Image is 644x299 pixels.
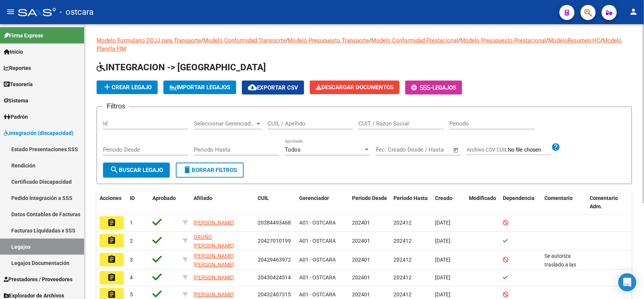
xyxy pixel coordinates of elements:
datatable-header-cell: ID [127,190,149,215]
span: Integración (discapacidad) [4,129,74,137]
span: 1 [130,220,133,226]
span: 202401 [352,238,370,244]
datatable-header-cell: Dependencia [500,190,541,215]
span: - ostcara [60,4,94,20]
span: INTEGRACION -> [GEOGRAPHIC_DATA] [97,62,266,73]
span: 5 [130,291,133,297]
input: Fecha fin [413,146,450,153]
button: -Legajos [405,81,462,95]
span: OROÑO [PERSON_NAME] [194,234,234,249]
span: 20384493468 [258,220,291,226]
mat-icon: add [103,82,112,91]
mat-icon: assignment [107,290,116,299]
mat-icon: assignment [107,236,116,245]
span: Dependencia [503,195,535,201]
span: A01 - OSTCARA [299,257,336,263]
span: [PERSON_NAME] [194,220,234,226]
span: 4 [130,274,133,280]
button: Open calendar [452,146,461,155]
datatable-header-cell: Acciones [97,190,127,215]
span: [DATE] [435,291,450,297]
span: 202412 [393,257,412,263]
datatable-header-cell: Creado [432,190,466,215]
span: Padrón [4,113,28,121]
span: Periodo Desde [352,195,387,201]
span: CUIL [258,195,269,201]
span: 3 [130,257,133,263]
span: 20430424514 [258,274,291,280]
datatable-header-cell: CUIL [255,190,296,215]
a: Modelo Conformidad Prestacional [371,37,458,44]
button: Exportar CSV [242,81,304,95]
span: Aprobado [152,195,176,201]
a: Modelo Presupuesto Prestacional [460,37,546,44]
span: Periodo Hasta [393,195,428,201]
button: Crear Legajo [97,81,158,94]
span: 20427010199 [258,238,291,244]
span: [PERSON_NAME] [194,274,234,280]
span: 202401 [352,220,370,226]
button: IMPORTAR LEGAJOS [163,81,236,94]
mat-icon: assignment [107,273,116,282]
span: Afiliado [194,195,212,201]
span: Descargar Documentos [316,84,393,91]
span: Archivo CSV CUIL [467,147,508,153]
span: 20429463972 [258,257,291,263]
span: Todos [285,146,301,153]
span: Creado [435,195,452,201]
span: [PERSON_NAME] [194,291,234,297]
span: 202412 [393,238,412,244]
span: 202412 [393,274,412,280]
span: 202412 [393,291,412,297]
span: Prestadores / Proveedores [4,275,72,284]
mat-icon: help [551,143,560,152]
mat-icon: person [629,7,638,16]
span: Exportar CSV [248,84,298,91]
span: A01 - OSTCARA [299,220,336,226]
datatable-header-cell: Aprobado [149,190,180,215]
span: A01 - OSTCARA [299,274,336,280]
span: [PERSON_NAME] [PERSON_NAME] [194,253,234,268]
span: Comentario [544,195,573,201]
span: [DATE] [435,257,450,263]
input: Archivo CSV CUIL [508,147,551,153]
span: [DATE] [435,238,450,244]
span: Comentario Adm. [590,195,618,210]
span: [DATE] [435,220,450,226]
mat-icon: cloud_download [248,83,257,92]
span: Modificado [469,195,496,201]
span: 202401 [352,274,370,280]
h3: Filtros [103,101,129,112]
span: 202412 [393,220,412,226]
span: 2 [130,238,133,244]
button: Borrar Filtros [176,163,244,178]
span: Seleccionar Gerenciador [194,120,255,127]
datatable-header-cell: Comentario Adm. [587,190,632,215]
span: Crear Legajo [103,84,152,91]
span: A01 - OSTCARA [299,291,336,297]
span: 202401 [352,291,370,297]
a: Modelo Formulario DDJJ para Transporte [97,37,201,44]
span: Inicio [4,48,23,56]
span: Acciones [100,195,121,201]
mat-icon: menu [6,7,15,16]
datatable-header-cell: Comentario [541,190,587,215]
span: 20432407315 [258,291,291,297]
span: ID [130,195,135,201]
span: IMPORTAR LEGAJOS [169,84,230,91]
a: Modelo Conformidad Transporte [203,37,286,44]
span: Gerenciador [299,195,329,201]
div: Open Intercom Messenger [618,273,636,291]
mat-icon: assignment [107,255,116,264]
span: Buscar Legajo [110,167,163,174]
a: Modelo Presupuesto Transporte [288,37,369,44]
datatable-header-cell: Periodo Hasta [390,190,432,215]
span: Legajos [432,84,456,91]
input: Fecha inicio [376,146,406,153]
datatable-header-cell: Periodo Desde [349,190,390,215]
mat-icon: assignment [107,218,116,227]
a: ModeloResumen HC [548,37,600,44]
span: Tesorería [4,80,33,88]
span: [DATE] [435,274,450,280]
datatable-header-cell: Gerenciador [296,190,349,215]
